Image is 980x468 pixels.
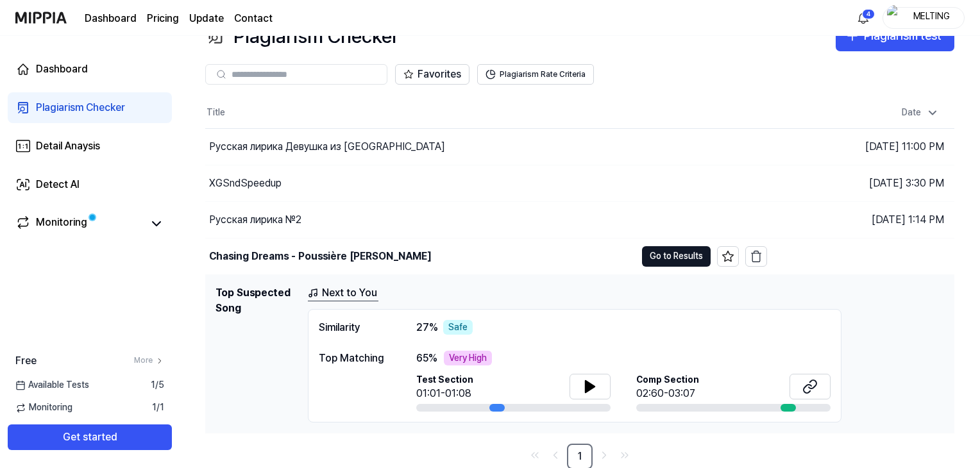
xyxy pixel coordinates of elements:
[215,285,298,423] h1: Top Suspected Song
[836,21,954,51] button: Plagiarism test
[205,21,399,51] div: Plagiarism Checker
[15,379,89,392] span: Available Tests
[151,379,164,392] span: 1 / 5
[477,64,594,85] button: Plagiarism Rate Criteria
[416,320,438,335] span: 27 %
[862,9,875,19] div: 4
[209,139,445,155] div: Русская лирика Девушка из [GEOGRAPHIC_DATA]
[152,401,164,414] span: 1 / 1
[767,165,954,201] td: [DATE] 3:30 PM
[15,401,72,414] span: Monitoring
[767,238,954,274] td: [DATE] 12:07 PM
[205,97,767,128] th: Title
[85,11,137,26] a: Dashboard
[209,249,431,264] div: Chasing Dreams - Poussière [PERSON_NAME]
[8,131,172,162] a: Detail Anaysis
[15,215,144,233] a: Monitoring
[189,11,224,26] a: Update
[443,320,473,335] div: Safe
[416,351,437,366] span: 65 %
[906,10,956,24] div: MELTING
[8,169,172,200] a: Detect AI
[36,215,87,233] div: Monitoring
[36,62,88,77] div: Dashboard
[546,446,564,464] a: Go to previous page
[308,285,378,301] a: Next to You
[636,386,699,401] div: 02:60-03:07
[767,128,954,165] td: [DATE] 11:00 PM
[209,212,301,228] div: Русская лирика №2
[36,138,100,154] div: Detail Anaysis
[36,100,125,115] div: Plagiarism Checker
[234,11,273,26] a: Contact
[616,446,634,464] a: Go to last page
[887,5,902,31] img: profile
[319,351,391,366] div: Top Matching
[395,64,469,85] button: Favorites
[636,374,699,387] span: Comp Section
[526,446,544,464] a: Go to first page
[36,177,80,192] div: Detect AI
[8,92,172,123] a: Plagiarism Checker
[147,11,179,26] a: Pricing
[595,446,613,464] a: Go to next page
[444,351,492,366] div: Very High
[8,424,172,450] button: Get started
[8,54,172,85] a: Dashboard
[856,10,871,26] img: 알림
[642,246,711,267] button: Go to Results
[416,386,473,401] div: 01:01-01:08
[767,201,954,238] td: [DATE] 1:14 PM
[853,8,874,28] button: 알림4
[416,374,473,387] span: Test Section
[15,353,37,369] span: Free
[883,7,965,29] button: profileMELTING
[209,176,282,191] div: XGSndSpeedup
[897,103,944,123] div: Date
[134,355,164,366] a: More
[319,320,391,335] div: Similarity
